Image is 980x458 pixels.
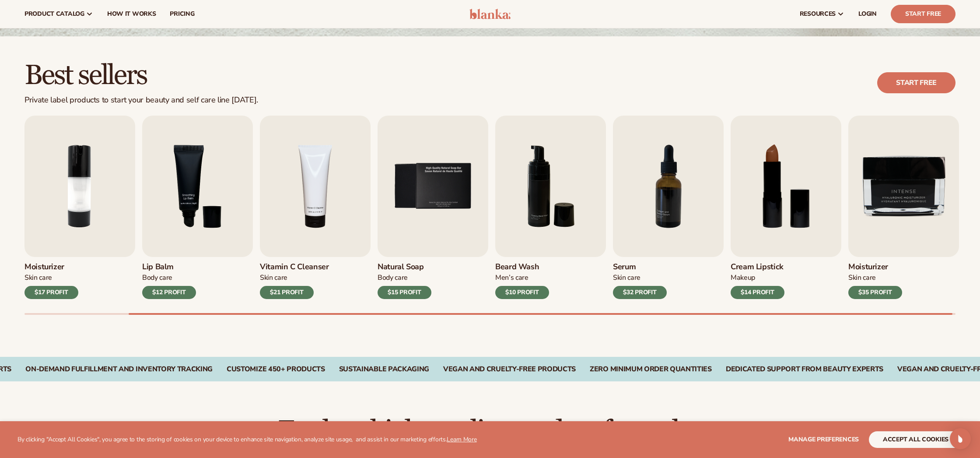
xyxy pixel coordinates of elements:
a: 8 / 9 [731,116,841,299]
h3: Moisturizer [848,262,902,272]
h3: Lip Balm [142,262,196,272]
a: 7 / 9 [613,116,724,299]
div: SUSTAINABLE PACKAGING [339,365,429,373]
button: accept all cookies [869,431,962,448]
a: 5 / 9 [378,116,488,299]
a: Start free [877,72,955,93]
h3: Beard Wash [495,262,549,272]
img: logo [469,9,511,19]
div: Makeup [731,273,784,282]
button: Manage preferences [788,431,859,448]
div: $35 PROFIT [848,286,902,299]
h3: Vitamin C Cleanser [260,262,329,272]
a: 3 / 9 [142,116,253,299]
span: resources [800,11,836,18]
div: $21 PROFIT [260,286,314,299]
div: $32 PROFIT [613,286,667,299]
h3: Cream Lipstick [731,262,784,272]
a: 2 / 9 [24,116,135,299]
a: Start Free [891,5,955,23]
div: $10 PROFIT [495,286,549,299]
div: Open Intercom Messenger [950,428,971,449]
a: 4 / 9 [260,116,371,299]
div: $12 PROFIT [142,286,196,299]
div: Skin Care [848,273,902,282]
h3: Natural Soap [378,262,431,272]
h2: Best sellers [24,61,258,90]
div: Men’s Care [495,273,549,282]
h3: Serum [613,262,667,272]
span: LOGIN [858,11,877,18]
div: DEDICATED SUPPORT FROM BEAUTY EXPERTS [726,365,883,373]
div: $14 PROFIT [731,286,784,299]
span: How It Works [107,11,156,18]
div: VEGAN AND CRUELTY-FREE PRODUCTS [443,365,576,373]
p: By clicking "Accept All Cookies", you agree to the storing of cookies on your device to enhance s... [17,436,477,444]
div: ZERO MINIMUM ORDER QUANTITIES [590,365,712,373]
span: product catalog [24,11,84,18]
div: $15 PROFIT [378,286,431,299]
div: Private label products to start your beauty and self care line [DATE]. [24,95,258,105]
h2: Explore high-quality product formulas [24,416,955,446]
h3: Moisturizer [24,262,78,272]
div: Body Care [142,273,196,282]
div: CUSTOMIZE 450+ PRODUCTS [227,365,325,373]
span: Manage preferences [788,435,859,444]
a: 6 / 9 [495,116,606,299]
a: 9 / 9 [848,116,959,299]
div: Body Care [378,273,431,282]
div: Skin Care [24,273,78,282]
div: Skin Care [260,273,329,282]
div: On-Demand Fulfillment and Inventory Tracking [25,365,213,373]
div: Skin Care [613,273,667,282]
span: pricing [170,11,194,18]
a: Learn More [447,435,476,444]
div: $17 PROFIT [24,286,78,299]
